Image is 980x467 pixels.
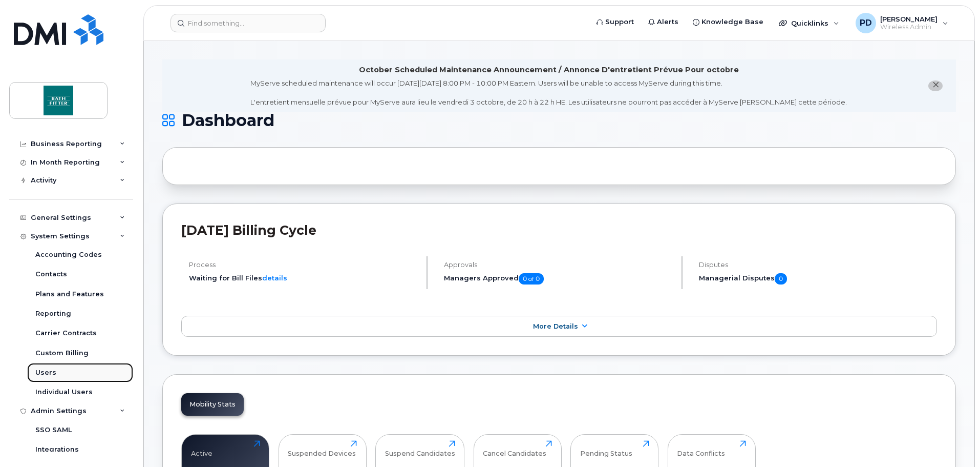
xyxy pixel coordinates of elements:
h4: Process [189,261,418,269]
div: MyServe scheduled maintenance will occur [DATE][DATE] 8:00 PM - 10:00 PM Eastern. Users will be u... [250,78,847,107]
span: Dashboard [182,113,274,128]
div: Data Conflicts [677,440,725,457]
div: Active [191,440,212,457]
h5: Managerial Disputes [699,273,937,285]
li: Waiting for Bill Files [189,273,418,283]
span: 0 of 0 [519,273,544,285]
div: Pending Status [580,440,632,457]
span: 0 [775,273,787,285]
div: Suspend Candidates [385,440,455,457]
h2: [DATE] Billing Cycle [181,222,937,238]
a: details [262,274,287,282]
h4: Approvals [444,261,673,269]
h5: Managers Approved [444,273,673,285]
div: Suspended Devices [288,440,356,457]
div: October Scheduled Maintenance Announcement / Annonce D'entretient Prévue Pour octobre [359,65,739,75]
span: More Details [533,322,578,330]
div: Cancel Candidates [483,440,546,457]
h4: Disputes [699,261,937,269]
button: close notification [928,80,943,91]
